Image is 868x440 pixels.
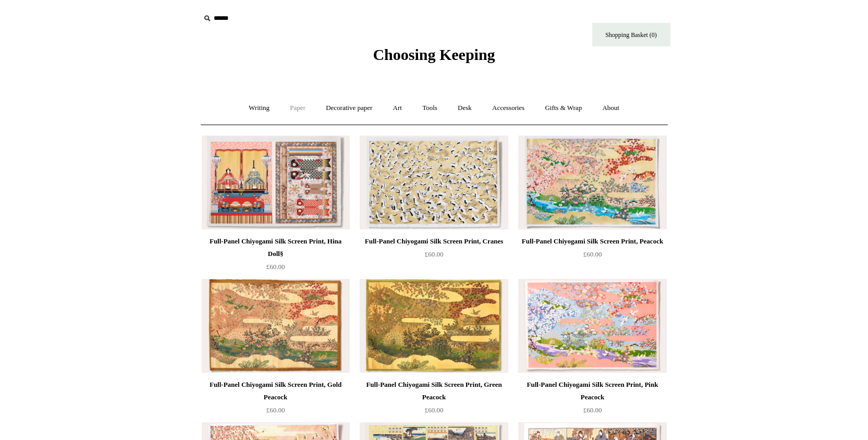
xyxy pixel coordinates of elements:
a: Tools [413,94,447,122]
a: Full-Panel Chiyogami Silk Screen Print, Green Peacock £60.00 [360,378,508,421]
span: £60.00 [583,250,602,258]
a: Full-Panel Chiyogami Silk Screen Print, Cranes Full-Panel Chiyogami Silk Screen Print, Cranes [360,136,508,229]
span: £60.00 [266,406,285,414]
a: Writing [239,94,279,122]
span: £60.00 [425,406,444,414]
span: Choosing Keeping [373,46,495,63]
a: Full-Panel Chiyogami Silk Screen Print, Green Peacock Full-Panel Chiyogami Silk Screen Print, Gre... [360,279,508,373]
div: Full-Panel Chiyogami Silk Screen Print, Pink Peacock [521,378,664,404]
a: Accessories [483,94,534,122]
a: Full-Panel Chiyogami Silk Screen Print, Hina Doll§ Full-Panel Chiyogami Silk Screen Print, Hina D... [202,136,350,229]
div: Full-Panel Chiyogami Silk Screen Print, Peacock [521,235,664,248]
img: Full-Panel Chiyogami Silk Screen Print, Peacock [518,136,666,229]
a: Full-Panel Chiyogami Silk Screen Print, Pink Peacock Full-Panel Chiyogami Silk Screen Print, Pink... [518,279,666,373]
img: Full-Panel Chiyogami Silk Screen Print, Cranes [360,136,508,229]
a: Decorative paper [316,94,382,122]
a: Full-Panel Chiyogami Silk Screen Print, Peacock £60.00 [518,235,666,278]
a: Full-Panel Chiyogami Silk Screen Print, Peacock Full-Panel Chiyogami Silk Screen Print, Peacock [518,136,666,229]
span: £60.00 [425,250,444,258]
a: Full-Panel Chiyogami Silk Screen Print, Cranes £60.00 [360,235,508,278]
img: Full-Panel Chiyogami Silk Screen Print, Gold Peacock [202,279,350,373]
span: £60.00 [266,263,285,271]
img: Full-Panel Chiyogami Silk Screen Print, Green Peacock [360,279,508,373]
a: Full-Panel Chiyogami Silk Screen Print, Pink Peacock £60.00 [518,378,666,421]
a: Gifts & Wrap [535,94,591,122]
img: Full-Panel Chiyogami Silk Screen Print, Pink Peacock [518,279,666,373]
a: Art [384,94,411,122]
a: Shopping Basket (0) [592,23,670,46]
a: Full-Panel Chiyogami Silk Screen Print, Gold Peacock £60.00 [202,378,350,421]
a: Paper [280,94,315,122]
div: Full-Panel Chiyogami Silk Screen Print, Green Peacock [362,378,505,404]
a: Full-Panel Chiyogami Silk Screen Print, Hina Doll§ £60.00 [202,235,350,278]
img: Full-Panel Chiyogami Silk Screen Print, Hina Doll§ [202,136,350,229]
a: About [593,94,629,122]
a: Choosing Keeping [373,54,495,62]
div: Full-Panel Chiyogami Silk Screen Print, Gold Peacock [204,378,347,404]
div: Full-Panel Chiyogami Silk Screen Print, Cranes [362,235,505,248]
a: Desk [448,94,481,122]
div: Full-Panel Chiyogami Silk Screen Print, Hina Doll§ [204,235,347,260]
span: £60.00 [583,406,602,414]
a: Full-Panel Chiyogami Silk Screen Print, Gold Peacock Full-Panel Chiyogami Silk Screen Print, Gold... [202,279,350,373]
